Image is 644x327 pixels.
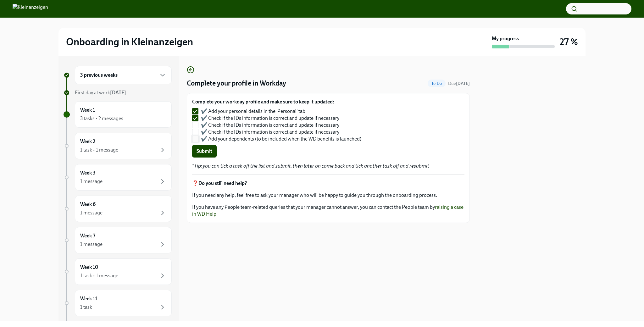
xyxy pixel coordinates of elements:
[192,145,217,158] button: Submit
[80,178,103,185] div: 1 message
[192,98,366,105] label: Complete your workday profile and make sure to keep it updated:
[64,89,172,96] a: First day at work[DATE]
[80,264,98,271] h6: Week 10
[201,122,339,129] span: ✔️ Check if the IDs information is correct and update if necessary
[64,133,172,159] a: Week 21 task • 1 message
[80,232,95,239] h6: Week 7
[110,90,126,96] strong: [DATE]
[201,129,339,136] span: ✔️ Check if the IDs information is correct and update if necessary
[80,169,96,176] h6: Week 3
[194,163,429,169] em: Tip: you can tick a task off the list and submit, then later on come back and tick another task o...
[80,115,123,122] div: 3 tasks • 2 messages
[13,4,48,14] img: Kleinanzeigen
[201,136,361,142] span: ✔️ Add your dependents (to be included when the WD benefits is launched)
[492,35,519,42] strong: My progress
[187,79,286,88] h4: Complete your profile in Workday
[80,138,95,145] h6: Week 2
[80,107,95,114] h6: Week 1
[428,81,446,86] span: To Do
[64,164,172,191] a: Week 31 message
[192,180,464,187] p: ❓
[197,148,212,154] span: Submit
[64,258,172,285] a: Week 101 task • 1 message
[192,192,464,199] p: If you need any help, feel free to ask your manager who will be happy to guide you through the on...
[80,209,103,216] div: 1 message
[456,81,470,86] strong: [DATE]
[64,290,172,316] a: Week 111 task
[80,241,103,248] div: 1 message
[64,196,172,222] a: Week 61 message
[448,80,470,86] span: October 8th, 2025 09:00
[66,36,193,48] h2: Onboarding in Kleinanzeigen
[448,81,470,86] span: Due
[201,115,339,122] span: ✔️ Check if the IDs information is correct and update if necessary
[80,272,118,279] div: 1 task • 1 message
[64,227,172,253] a: Week 71 message
[64,101,172,128] a: Week 13 tasks • 2 messages
[75,90,126,96] span: First day at work
[201,108,305,115] span: ✔️ Add your personal details in the ‘Personal’ tab
[80,72,118,79] h6: 3 previous weeks
[560,36,578,47] h3: 27 %
[80,304,92,311] div: 1 task
[80,201,96,208] h6: Week 6
[80,295,97,302] h6: Week 11
[75,66,172,84] div: 3 previous weeks
[198,180,247,186] strong: Do you still need help?
[80,147,118,153] div: 1 task • 1 message
[192,204,464,218] p: If you have any People team-related queries that your manager cannot answer, you can contact the ...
